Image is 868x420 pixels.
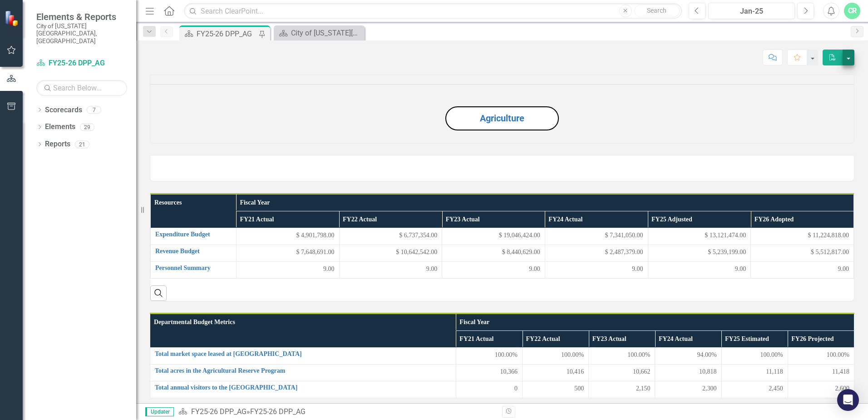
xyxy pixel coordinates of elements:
div: 7 [87,106,101,114]
span: 9.00 [529,265,540,274]
td: Double-Click to Edit [523,381,589,398]
input: Search ClearPoint... [184,3,682,19]
span: 10,662 [633,367,651,376]
td: Double-Click to Edit [655,381,721,398]
a: Agriculture [480,113,524,124]
div: Open Intercom Messenger [837,389,859,411]
td: Double-Click to Edit [442,261,545,278]
td: Double-Click to Edit [721,381,788,398]
span: 9.00 [632,265,643,274]
span: 9.00 [735,265,746,274]
td: Double-Click to Edit Right Click for Context Menu [151,261,237,278]
a: Elements [45,122,75,132]
td: Double-Click to Edit [655,347,721,364]
div: FY25-26 DPP_AG [197,28,256,40]
td: Double-Click to Edit [523,347,589,364]
a: Total market space leased at [GEOGRAPHIC_DATA] [155,350,451,357]
span: 94.00% [697,350,716,360]
td: Double-Click to Edit Right Click for Context Menu [151,228,237,245]
small: City of [US_STATE][GEOGRAPHIC_DATA], [GEOGRAPHIC_DATA] [36,22,127,45]
span: $ 13,121,474.00 [705,231,746,240]
td: Double-Click to Edit [788,364,854,381]
span: $ 6,737,354.00 [399,231,437,240]
div: 29 [80,123,94,131]
button: Jan-25 [708,3,795,19]
td: Double-Click to Edit [545,228,648,245]
a: Scorecards [45,105,82,115]
a: FY25-26 DPP_AG [191,407,247,416]
td: Double-Click to Edit [456,364,522,381]
span: 11,418 [832,367,849,376]
div: 21 [75,140,89,148]
td: Double-Click to Edit [456,347,522,364]
td: Double-Click to Edit [751,261,854,278]
td: Double-Click to Edit Right Click for Context Menu [151,245,237,261]
span: 2,600 [835,384,850,393]
span: $ 5,512,817.00 [811,248,849,257]
td: Double-Click to Edit [236,228,339,245]
span: $ 7,341,050.00 [605,231,643,240]
span: $ 2,487,379.00 [605,248,643,257]
span: 9.00 [426,265,438,274]
span: 10,366 [500,367,518,376]
span: 100.00% [827,350,849,360]
span: 2,450 [769,384,783,393]
span: 100.00% [760,350,783,360]
div: » [178,407,495,417]
td: Double-Click to Edit [648,245,751,261]
td: Double-Click to Edit [236,245,339,261]
span: 11,118 [766,367,783,376]
span: 2,300 [702,384,717,393]
span: Elements & Reports [36,11,127,22]
button: Search [634,5,680,17]
a: Personnel Summary [155,265,232,271]
div: Jan-25 [711,6,792,17]
td: Double-Click to Edit [442,228,545,245]
td: Double-Click to Edit [545,261,648,278]
td: Double-Click to Edit [442,245,545,261]
td: Double-Click to Edit [751,245,854,261]
td: Double-Click to Edit [648,228,751,245]
button: Agriculture [445,106,559,130]
td: Double-Click to Edit Right Click for Context Menu [150,381,456,398]
td: Double-Click to Edit Right Click for Context Menu [150,364,456,381]
td: Double-Click to Edit [339,245,442,261]
a: Expenditure Budget [155,231,232,238]
img: ClearPoint Strategy [5,10,20,26]
span: 100.00% [561,350,584,360]
span: Search [647,7,666,14]
td: Double-Click to Edit [236,261,339,278]
span: $ 11,224,818.00 [808,231,849,240]
span: 100.00% [627,350,650,360]
td: Double-Click to Edit [545,245,648,261]
span: Updater [145,407,174,416]
span: 2,150 [636,384,651,393]
a: FY25-26 DPP_AG [36,58,127,69]
span: $ 8,440,629.00 [502,248,540,257]
span: $ 19,046,424.00 [499,231,540,240]
span: 10,818 [699,367,717,376]
td: Double-Click to Edit [721,347,788,364]
span: 500 [574,384,584,393]
span: $ 5,239,199.00 [708,248,746,257]
span: 0 [514,384,518,393]
td: Double-Click to Edit [589,347,655,364]
td: Double-Click to Edit Right Click for Context Menu [150,347,456,364]
td: Double-Click to Edit [456,381,522,398]
button: CR [844,3,860,19]
a: Revenue Budget [155,248,232,255]
span: $ 10,642,542.00 [396,248,437,257]
a: Total annual visitors to the [GEOGRAPHIC_DATA] [155,384,451,391]
span: 9.00 [838,265,849,274]
span: 10,416 [567,367,584,376]
span: $ 4,901,798.00 [296,231,335,240]
div: City of [US_STATE][GEOGRAPHIC_DATA] [291,27,362,39]
td: Double-Click to Edit [655,364,721,381]
td: Double-Click to Edit [339,261,442,278]
td: Double-Click to Edit [589,364,655,381]
td: Double-Click to Edit [339,228,442,245]
td: Double-Click to Edit [788,347,854,364]
td: Double-Click to Edit [523,364,589,381]
a: Reports [45,139,70,150]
